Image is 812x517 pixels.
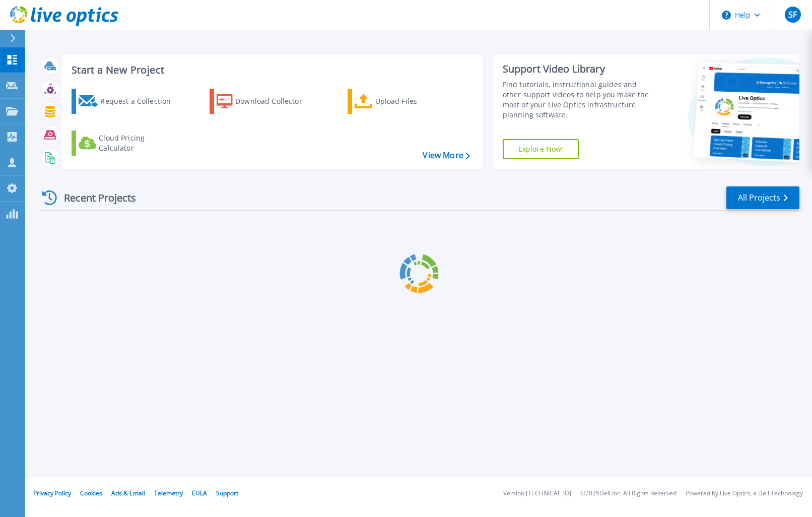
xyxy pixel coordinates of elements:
span: SF [788,11,797,19]
li: Version: [TECHNICAL_ID] [503,490,571,497]
a: EULA [192,489,207,497]
li: Powered by Live Optics, a Dell Technology [686,490,803,497]
a: View More [423,151,469,160]
div: Recent Projects [39,185,150,210]
h3: Start a New Project [72,64,469,76]
a: Explore Now! [503,139,579,159]
a: Upload Files [348,89,460,114]
a: Cloud Pricing Calculator [72,131,184,156]
a: Telemetry [154,489,183,497]
div: Download Collector [235,91,316,111]
a: Cookies [80,489,102,497]
div: Support Video Library [503,62,657,76]
div: Request a Collection [100,91,181,111]
a: Ads & Email [111,489,145,497]
div: Upload Files [375,91,456,111]
li: © 2025 Dell Inc. All Rights Reserved [580,490,676,497]
a: Request a Collection [72,89,184,114]
div: Find tutorials, instructional guides and other support videos to help you make the most of your L... [503,80,657,120]
div: Cloud Pricing Calculator [99,133,179,153]
a: Privacy Policy [33,489,71,497]
a: Download Collector [210,89,322,114]
a: All Projects [726,186,799,209]
a: Support [216,489,238,497]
